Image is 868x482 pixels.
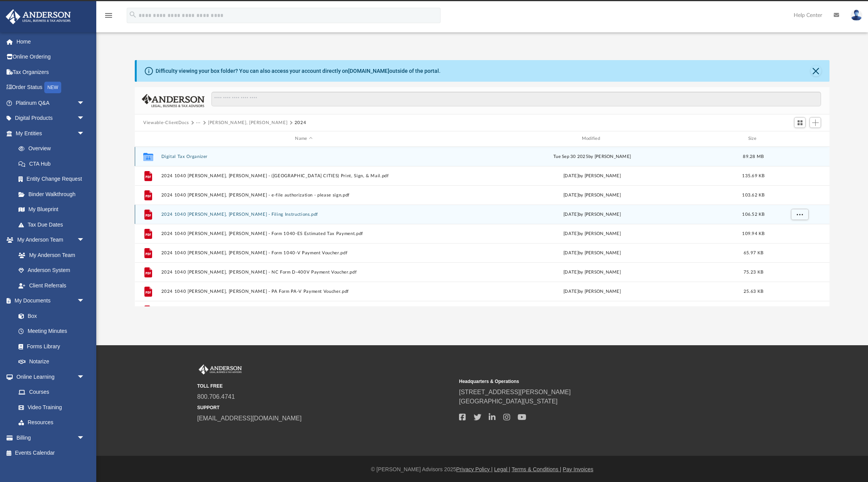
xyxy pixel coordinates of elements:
[563,212,578,216] span: [DATE]
[11,171,96,187] a: Entity Change Request
[11,308,89,324] a: Box
[138,135,158,142] div: id
[449,135,735,142] div: Modified
[5,369,92,385] a: Online Learningarrow_drop_down
[450,288,735,295] div: by [PERSON_NAME]
[11,385,92,400] a: Courses
[563,289,578,293] span: [DATE]
[512,466,561,472] a: Terms & Conditions |
[851,10,862,21] img: User Pic
[563,466,593,472] a: Pay Invoices
[5,232,92,248] a: My Anderson Teamarrow_drop_down
[77,126,92,141] span: arrow_drop_down
[563,250,578,255] span: [DATE]
[563,270,578,274] span: [DATE]
[5,293,92,309] a: My Documentsarrow_drop_down
[11,141,96,156] a: Overview
[11,324,92,339] a: Meeting Minutes
[5,445,96,461] a: Events Calendar
[811,65,821,76] button: Close
[11,186,96,202] a: Binder Walkthrough
[742,231,765,235] span: 109.94 KB
[77,430,92,446] span: arrow_drop_down
[738,135,769,142] div: Size
[456,466,493,472] a: Privacy Policy |
[161,173,446,178] button: 2024 1040 [PERSON_NAME], [PERSON_NAME] - ([GEOGRAPHIC_DATA] CITIES) Print, Sign, & Mail.pdf
[450,249,735,256] div: by [PERSON_NAME]
[11,354,92,369] a: Notarize
[5,111,96,126] a: Digital Productsarrow_drop_down
[77,369,92,385] span: arrow_drop_down
[563,193,578,197] span: [DATE]
[11,278,92,293] a: Client Referrals
[77,293,92,309] span: arrow_drop_down
[197,383,454,390] small: TOLL FREE
[794,117,806,128] button: Switch to Grid View
[96,465,868,474] div: © [PERSON_NAME] Advisors 2025
[161,270,446,275] button: 2024 1040 [PERSON_NAME], [PERSON_NAME] - NC Form D-400V Payment Voucher.pdf
[3,9,73,24] img: Anderson Advisors Platinum Portal
[5,80,96,96] a: Order StatusNEW
[450,230,735,237] div: by [PERSON_NAME]
[772,135,826,142] div: id
[11,415,92,430] a: Resources
[11,339,89,354] a: Forms Library
[791,208,809,220] button: More options
[494,466,510,472] a: Legal |
[295,119,307,126] button: 2024
[450,172,735,179] div: by [PERSON_NAME]
[11,156,96,171] a: CTA Hub
[208,119,287,126] button: [PERSON_NAME], [PERSON_NAME]
[161,135,446,142] div: Name
[348,68,389,74] a: [DOMAIN_NAME]
[161,193,446,198] button: 2024 1040 [PERSON_NAME], [PERSON_NAME] - e-file authorization - please sign.pdf
[161,250,446,255] button: 2024 1040 [PERSON_NAME], [PERSON_NAME] - Form 1040-V Payment Voucher.pdf
[563,231,578,235] span: [DATE]
[459,378,716,385] small: Headquarters & Operations
[5,430,96,445] a: Billingarrow_drop_down
[744,270,763,274] span: 75.23 KB
[197,393,235,400] a: 800.706.4741
[143,119,189,126] button: Viewable-ClientDocs
[77,232,92,248] span: arrow_drop_down
[156,67,441,75] div: Difficulty viewing your box folder? You can also access your account directly on outside of the p...
[11,202,92,217] a: My Blueprint
[744,289,763,293] span: 25.63 KB
[459,398,558,405] a: [GEOGRAPHIC_DATA][US_STATE]
[459,389,571,395] a: [STREET_ADDRESS][PERSON_NAME]
[196,119,201,126] button: ···
[809,117,821,128] button: Add
[11,247,89,263] a: My Anderson Team
[742,212,765,216] span: 106.52 KB
[197,415,302,422] a: [EMAIL_ADDRESS][DOMAIN_NAME]
[5,95,96,111] a: Platinum Q&Aarrow_drop_down
[450,191,735,198] div: by [PERSON_NAME]
[211,92,821,106] input: Search files and folders
[104,15,113,20] a: menu
[742,193,765,197] span: 103.62 KB
[11,263,92,278] a: Anderson System
[161,289,446,294] button: 2024 1040 [PERSON_NAME], [PERSON_NAME] - PA Form PA-V Payment Voucher.pdf
[129,10,137,19] i: search
[5,49,96,65] a: Online Ordering
[450,211,735,218] div: by [PERSON_NAME]
[744,250,763,255] span: 65.97 KB
[5,64,96,80] a: Tax Organizers
[135,147,829,306] div: grid
[743,154,764,158] span: 89.28 MB
[5,34,96,49] a: Home
[44,82,61,93] div: NEW
[77,95,92,111] span: arrow_drop_down
[5,126,96,141] a: My Entitiesarrow_drop_down
[450,153,735,160] div: Tue Sep 30 2025 by [PERSON_NAME]
[563,173,578,178] span: [DATE]
[161,154,446,159] button: Digital Tax Organizer
[450,269,735,275] div: by [PERSON_NAME]
[11,217,96,232] a: Tax Due Dates
[197,364,243,375] img: Anderson Advisors Platinum Portal
[77,111,92,126] span: arrow_drop_down
[161,231,446,236] button: 2024 1040 [PERSON_NAME], [PERSON_NAME] - Form 1040-ES Estimated Tax Payment.pdf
